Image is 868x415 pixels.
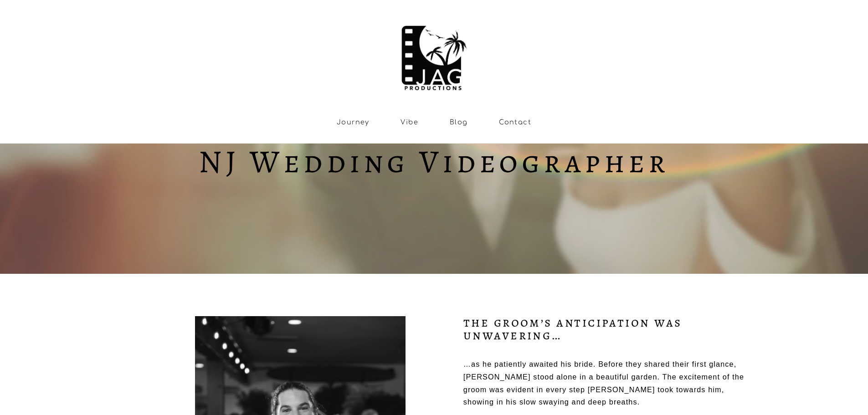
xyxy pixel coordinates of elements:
p: …as he patiently awaited his bride. Before they shared their first glance, [PERSON_NAME] stood al... [463,358,753,408]
a: Blog [450,118,468,126]
a: Contact [499,118,531,126]
a: Journey [337,118,370,126]
h3: the groom’s anticipation was unwavering… [463,316,753,342]
a: Vibe [401,118,418,126]
h1: NJ Wedding Videographer [115,148,753,176]
img: NJ Wedding Videographer | JAG Productions [398,17,470,93]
